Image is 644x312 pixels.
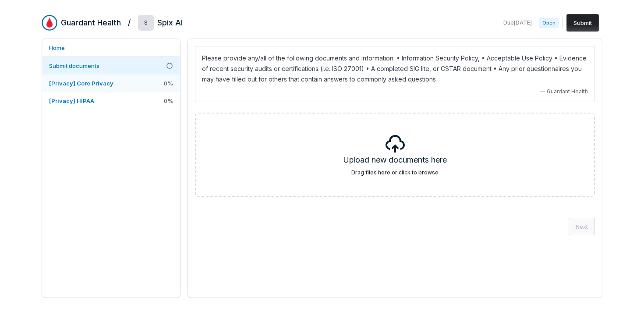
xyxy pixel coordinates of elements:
[42,39,180,57] a: Home
[202,53,588,85] p: Please provide any/all of the following documents and information: • Information Security Policy,...
[128,15,131,28] h2: /
[566,14,599,32] button: Submit
[164,79,173,87] span: 0 %
[42,57,180,74] a: Submit documents
[539,18,559,28] span: Open
[547,88,588,95] span: Guardant Health
[49,97,94,104] span: [Privacy] HIPAA
[49,80,113,87] span: [Privacy] Core Privacy
[503,19,532,26] span: Due [DATE]
[164,97,173,105] span: 0 %
[157,17,183,28] h2: Spix AI
[42,92,180,110] a: [Privacy] HIPAA0%
[540,88,545,95] span: —
[351,169,439,176] label: Drag files here or click to browse
[42,74,180,92] a: [Privacy] Core Privacy0%
[49,62,99,69] span: Submit documents
[343,154,447,169] h5: Upload new documents here
[61,17,121,28] h2: Guardant Health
